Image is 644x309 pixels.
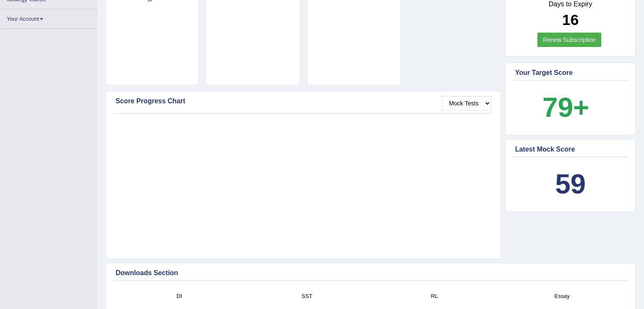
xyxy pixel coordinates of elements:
div: Downloads Section [116,268,626,278]
div: Score Progress Chart [116,96,491,106]
h4: RL [375,292,494,301]
div: Latest Mock Score [515,144,626,154]
b: 59 [555,168,586,199]
a: Your Account [0,9,97,26]
b: 79+ [542,92,589,123]
h4: SST [247,292,366,301]
a: Renew Subscription [537,33,601,47]
b: 16 [562,11,579,28]
h4: Days to Expiry [515,0,626,8]
h4: Essay [503,292,622,301]
div: Your Target Score [515,68,626,78]
h4: DI [120,292,239,301]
